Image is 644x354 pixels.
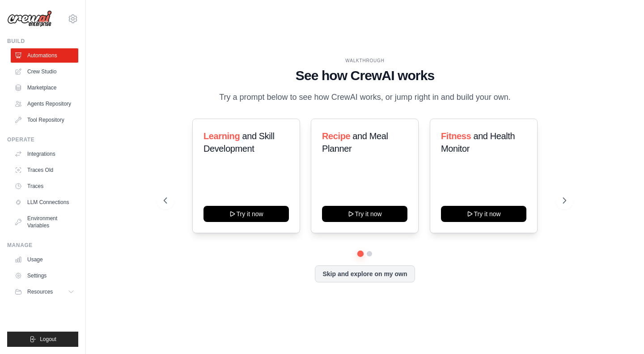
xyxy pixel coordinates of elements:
span: Learning [203,131,240,141]
span: and Meal Planner [322,131,388,154]
h1: See how CrewAI works [164,68,566,84]
a: Tool Repository [11,113,78,127]
p: Try a prompt below to see how CrewAI works, or jump right in and build your own. [215,91,515,104]
span: Recipe [322,131,350,141]
button: Skip and explore on my own [315,265,415,282]
button: Logout [7,332,78,347]
button: Try it now [322,206,407,222]
button: Resources [11,285,78,299]
span: Resources [27,288,53,295]
a: Traces [11,179,78,193]
a: Traces Old [11,163,78,177]
span: and Skill Development [203,131,274,154]
a: Integrations [11,147,78,161]
span: Fitness [441,131,471,141]
div: Build [7,38,78,45]
a: Marketplace [11,81,78,95]
div: Operate [7,136,78,143]
a: LLM Connections [11,195,78,209]
a: Agents Repository [11,97,78,111]
img: Logo [7,10,52,27]
div: Manage [7,242,78,249]
span: Logout [40,336,56,343]
a: Automations [11,48,78,63]
button: Try it now [441,206,526,222]
a: Settings [11,269,78,283]
div: WALKTHROUGH [164,57,566,64]
button: Try it now [203,206,289,222]
a: Crew Studio [11,64,78,79]
a: Environment Variables [11,211,78,233]
a: Usage [11,252,78,267]
span: and Health Monitor [441,131,515,154]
